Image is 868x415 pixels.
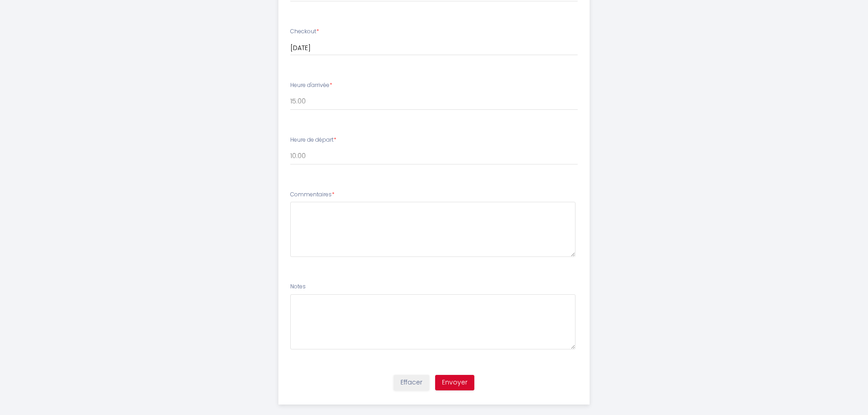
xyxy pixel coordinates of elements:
button: Envoyer [435,375,474,390]
label: Heure de départ [290,136,336,144]
button: Effacer [394,375,429,390]
label: Checkout [290,27,319,36]
label: Heure d'arrivée [290,81,332,90]
label: Notes [290,282,306,291]
label: Commentaires [290,190,334,199]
